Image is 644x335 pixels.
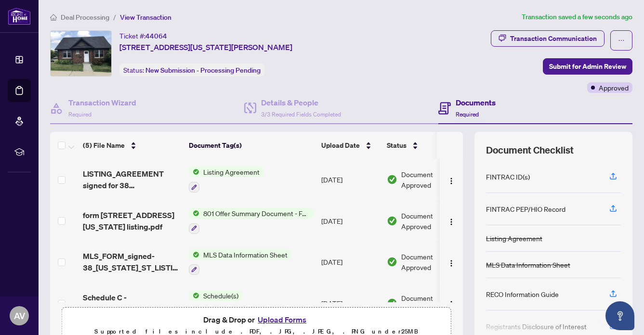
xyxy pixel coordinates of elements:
[189,167,263,193] button: Status IconListing Agreement
[50,14,57,21] span: home
[189,208,199,219] img: Status Icon
[189,249,291,275] button: Status IconMLS Data Information Sheet
[605,301,634,330] button: Open asap
[119,30,167,41] div: Ticket #:
[83,209,181,232] span: form [STREET_ADDRESS][US_STATE] listing.pdf
[486,204,565,214] div: FINTRAC PEP/HIO Record
[456,111,479,118] span: Required
[522,12,632,23] article: Transaction saved a few seconds ago
[317,242,383,283] td: [DATE]
[79,132,185,159] th: (5) File Name
[444,213,459,229] button: Logo
[401,169,461,190] span: Document Approved
[261,111,341,118] span: 3/3 Required Fields Completed
[599,82,629,93] span: Approved
[444,172,459,187] button: Logo
[51,31,111,76] img: IMG-X12286479_1.jpg
[549,59,626,74] span: Submit for Admin Review
[83,292,181,315] span: Schedule C -[STREET_ADDRESS][US_STATE] listing.pdf
[203,313,309,326] span: Drag & Drop or
[321,140,360,151] span: Upload Date
[145,66,261,75] span: New Submission - Processing Pending
[189,249,199,260] img: Status Icon
[383,132,465,159] th: Status
[199,167,263,177] span: Listing Agreement
[456,97,496,108] h4: Documents
[486,233,542,244] div: Listing Agreement
[189,290,199,301] img: Status Icon
[486,171,530,182] div: FINTRAC ID(s)
[199,290,242,301] span: Schedule(s)
[145,32,167,40] span: 44064
[401,210,461,232] span: Document Approved
[447,218,455,226] img: Logo
[444,296,459,311] button: Logo
[387,257,397,267] img: Document Status
[83,250,181,273] span: MLS_FORM_signed-38_[US_STATE]_ST_LISTING 1.pdf
[618,37,625,44] span: ellipsis
[447,300,455,308] img: Logo
[486,143,574,157] span: Document Checklist
[401,251,461,272] span: Document Approved
[486,321,587,332] div: Registrants Disclosure of Interest
[68,111,92,118] span: Required
[401,293,461,314] span: Document Approved
[387,174,397,185] img: Document Status
[387,216,397,226] img: Document Status
[119,64,264,77] div: Status:
[61,13,109,22] span: Deal Processing
[120,13,171,22] span: View Transaction
[387,140,407,151] span: Status
[185,132,317,159] th: Document Tag(s)
[255,313,309,326] button: Upload Forms
[510,31,597,46] div: Transaction Communication
[189,208,314,234] button: Status Icon801 Offer Summary Document - For use with Agreement of Purchase and Sale
[317,283,383,324] td: [DATE]
[14,309,25,322] span: AV
[199,249,291,260] span: MLS Data Information Sheet
[119,41,292,53] span: [STREET_ADDRESS][US_STATE][PERSON_NAME]
[189,290,242,316] button: Status IconSchedule(s)
[444,254,459,270] button: Logo
[68,97,136,108] h4: Transaction Wizard
[447,259,455,267] img: Logo
[199,208,314,219] span: 801 Offer Summary Document - For use with Agreement of Purchase and Sale
[447,177,455,185] img: Logo
[83,168,181,191] span: LISTING_AGREEMENT signed for 38 [US_STATE].pdf
[113,12,116,23] li: /
[387,298,397,309] img: Document Status
[189,167,199,177] img: Status Icon
[83,140,125,151] span: (5) File Name
[486,259,570,270] div: MLS Data Information Sheet
[317,159,383,200] td: [DATE]
[543,58,632,75] button: Submit for Admin Review
[317,200,383,242] td: [DATE]
[261,97,341,108] h4: Details & People
[491,30,605,47] button: Transaction Communication
[486,289,559,299] div: RECO Information Guide
[317,132,383,159] th: Upload Date
[8,7,31,25] img: logo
